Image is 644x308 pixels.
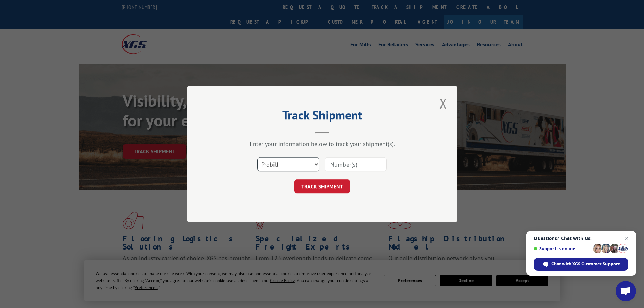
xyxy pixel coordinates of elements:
[437,94,449,113] button: Close modal
[551,261,620,267] span: Chat with XGS Customer Support
[325,157,387,171] input: Number(s)
[221,110,424,123] h2: Track Shipment
[294,179,350,193] button: TRACK SHIPMENT
[616,281,636,301] a: Open chat
[534,236,628,241] span: Questions? Chat with us!
[221,140,424,148] div: Enter your information below to track your shipment(s).
[534,258,628,271] span: Chat with XGS Customer Support
[534,246,591,251] span: Support is online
